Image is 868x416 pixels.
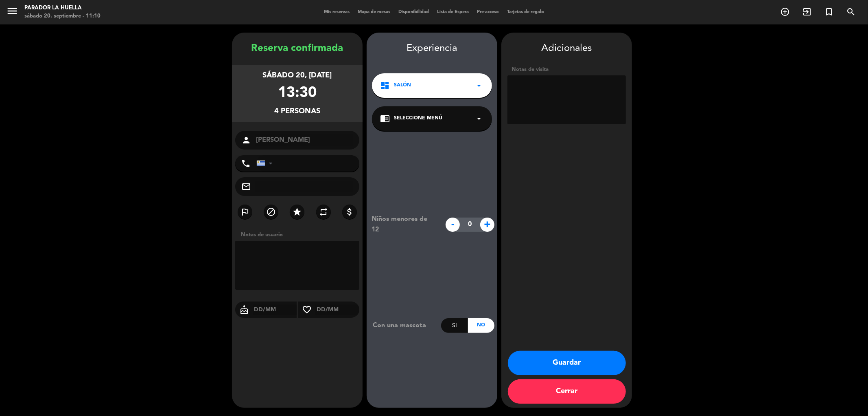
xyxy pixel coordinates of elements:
[235,305,253,315] i: cake
[468,318,494,333] div: No
[394,81,411,90] span: Salón
[266,207,276,217] i: block
[257,156,275,171] div: Uruguay: +598
[263,70,332,81] div: sábado 20, [DATE]
[298,305,316,315] i: favorite_border
[473,10,503,14] span: Pre-acceso
[365,214,442,235] div: Niños menores de 12
[241,135,251,145] i: person
[380,114,390,123] i: chrome_reader_mode
[241,182,251,191] i: mail_outline
[824,7,834,17] i: turned_in_not
[507,41,626,57] div: Adicionales
[24,4,101,12] div: Parador La Huella
[316,305,359,315] input: DD/MM
[240,207,250,217] i: outlined_flag
[367,41,497,57] div: Experiencia
[474,81,484,90] i: arrow_drop_down
[278,81,317,106] div: 13:30
[367,320,441,331] div: Con una mascota
[480,218,494,232] span: +
[345,207,354,217] i: attach_money
[354,10,394,14] span: Mapa de mesas
[274,106,320,117] div: 4 personas
[6,5,18,17] i: menu
[433,10,473,14] span: Lista de Espera
[508,379,626,404] button: Cerrar
[394,10,433,14] span: Disponibilidad
[237,231,363,239] div: Notas de usuario
[232,41,363,57] div: Reserva confirmada
[503,10,548,14] span: Tarjetas de regalo
[802,7,812,17] i: exit_to_app
[320,10,354,14] span: Mis reservas
[253,305,297,315] input: DD/MM
[6,5,18,20] button: menu
[380,81,390,90] i: dashboard
[394,114,442,123] span: Seleccione Menú
[446,218,460,232] span: -
[292,207,302,217] i: star
[241,158,251,168] i: phone
[474,114,484,123] i: arrow_drop_down
[780,7,790,17] i: add_circle_outline
[508,351,626,375] button: Guardar
[441,318,468,333] div: Si
[24,12,101,20] div: sábado 20. septiembre - 11:10
[319,207,328,217] i: repeat
[846,7,856,17] i: search
[507,65,626,74] div: Notas de visita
